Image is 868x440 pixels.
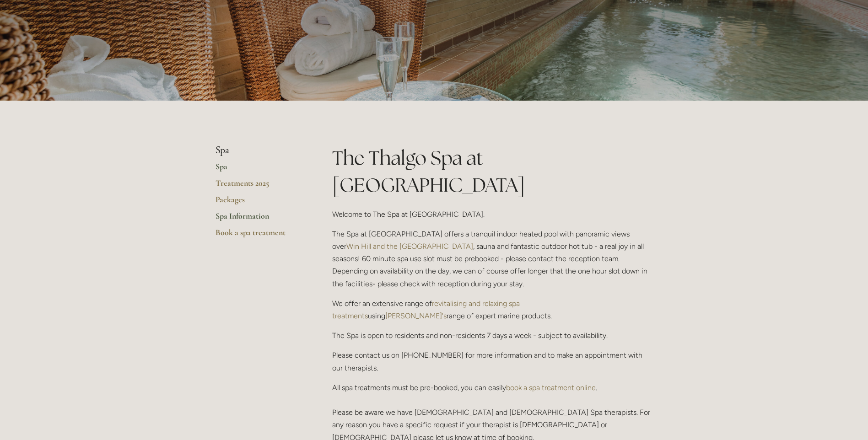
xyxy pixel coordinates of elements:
[216,194,303,211] a: Packages
[332,208,653,220] p: Welcome to The Spa at [GEOGRAPHIC_DATA].
[332,228,653,290] p: The Spa at [GEOGRAPHIC_DATA] offers a tranquil indoor heated pool with panoramic views over , sau...
[332,329,653,342] p: The Spa is open to residents and non-residents 7 days a week - subject to availability.
[332,145,653,199] h1: The Thalgo Spa at [GEOGRAPHIC_DATA]
[385,311,447,320] a: [PERSON_NAME]'s
[216,145,303,156] li: Spa
[332,297,653,322] p: We offer an extensive range of using range of expert marine products.
[216,211,303,227] a: Spa Information
[216,227,303,244] a: Book a spa treatment
[332,349,653,374] p: Please contact us on [PHONE_NUMBER] for more information and to make an appointment with our ther...
[216,178,303,194] a: Treatments 2025
[506,383,596,392] a: book a spa treatment online
[216,161,303,178] a: Spa
[346,242,473,251] a: Win Hill and the [GEOGRAPHIC_DATA]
